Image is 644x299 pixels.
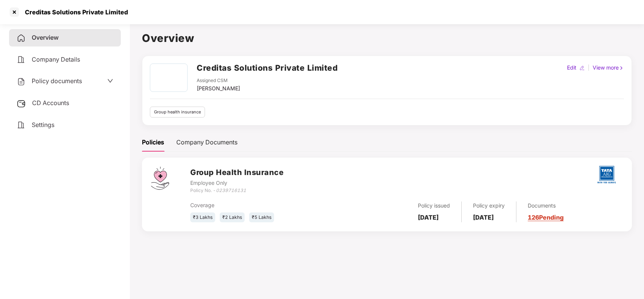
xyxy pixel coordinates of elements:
span: Overview [32,34,59,41]
i: 0239716131 [216,187,246,193]
div: [PERSON_NAME] [197,84,240,93]
div: Policy issued [418,201,450,210]
div: | [586,64,591,72]
div: ₹3 Lakhs [190,212,215,223]
div: Policy No. - [190,187,283,194]
div: Policy expiry [473,201,505,210]
div: ₹2 Lakhs [220,212,245,223]
span: Policy documents [32,77,82,85]
span: Settings [32,121,54,129]
img: editIcon [579,65,585,71]
div: Coverage [190,201,334,209]
span: CD Accounts [32,99,69,107]
img: svg+xml;base64,PHN2ZyB4bWxucz0iaHR0cDovL3d3dy53My5vcmcvMjAwMC9zdmciIHdpZHRoPSIyNCIgaGVpZ2h0PSIyNC... [17,34,26,43]
h1: Overview [142,30,632,46]
img: svg+xml;base64,PHN2ZyB4bWxucz0iaHR0cDovL3d3dy53My5vcmcvMjAwMC9zdmciIHdpZHRoPSIyNCIgaGVpZ2h0PSIyNC... [17,77,26,86]
div: Group health insurance [150,107,205,118]
div: ₹5 Lakhs [249,212,274,223]
div: Assigned CSM [197,77,240,84]
img: rightIcon [619,65,624,71]
h3: Group Health Insurance [190,167,283,178]
div: Policies [142,138,164,147]
div: Company Documents [176,138,237,147]
img: svg+xml;base64,PHN2ZyB4bWxucz0iaHR0cDovL3d3dy53My5vcmcvMjAwMC9zdmciIHdpZHRoPSIyNCIgaGVpZ2h0PSIyNC... [17,121,26,130]
div: Edit [565,64,578,72]
img: svg+xml;base64,PHN2ZyB4bWxucz0iaHR0cDovL3d3dy53My5vcmcvMjAwMC9zdmciIHdpZHRoPSI0Ny43MTQiIGhlaWdodD... [151,167,169,190]
img: svg+xml;base64,PHN2ZyB4bWxucz0iaHR0cDovL3d3dy53My5vcmcvMjAwMC9zdmciIHdpZHRoPSIyNCIgaGVpZ2h0PSIyNC... [17,55,26,64]
b: [DATE] [473,214,494,221]
h2: Creditas Solutions Private Limited [197,62,337,74]
img: svg+xml;base64,PHN2ZyB3aWR0aD0iMjUiIGhlaWdodD0iMjQiIHZpZXdCb3g9IjAgMCAyNSAyNCIgZmlsbD0ibm9uZSIgeG... [17,99,26,108]
b: [DATE] [418,214,439,221]
div: View more [591,64,626,72]
span: Company Details [32,56,80,63]
img: tatag.png [593,161,620,188]
div: Employee Only [190,179,283,187]
div: Creditas Solutions Private Limited [20,8,128,16]
a: 126 Pending [528,214,564,221]
div: Documents [528,201,564,210]
span: down [107,78,113,84]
